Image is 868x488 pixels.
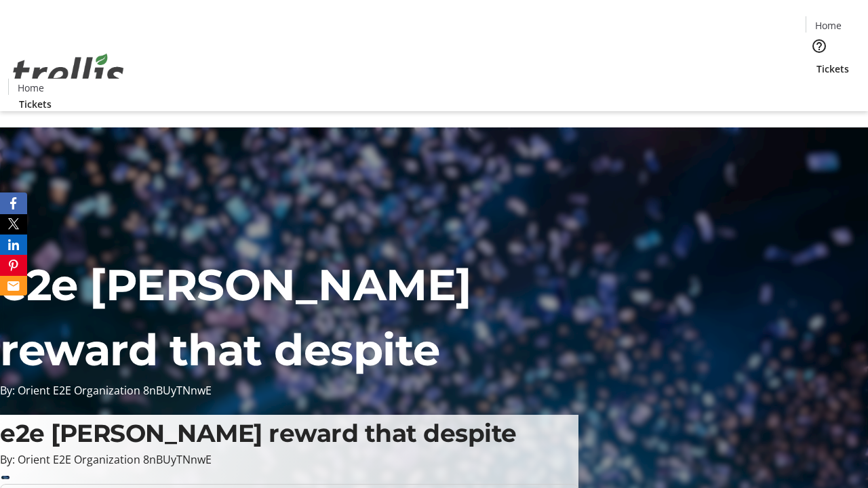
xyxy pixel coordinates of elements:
button: Cart [806,76,833,103]
span: Tickets [19,97,52,111]
a: Tickets [806,62,860,76]
a: Home [806,18,850,33]
button: Help [806,33,833,60]
span: Tickets [816,62,849,76]
span: Home [18,81,44,95]
img: Orient E2E Organization 8nBUyTNnwE's Logo [8,39,129,106]
a: Home [9,81,52,95]
a: Tickets [8,97,62,111]
span: Home [815,18,842,33]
